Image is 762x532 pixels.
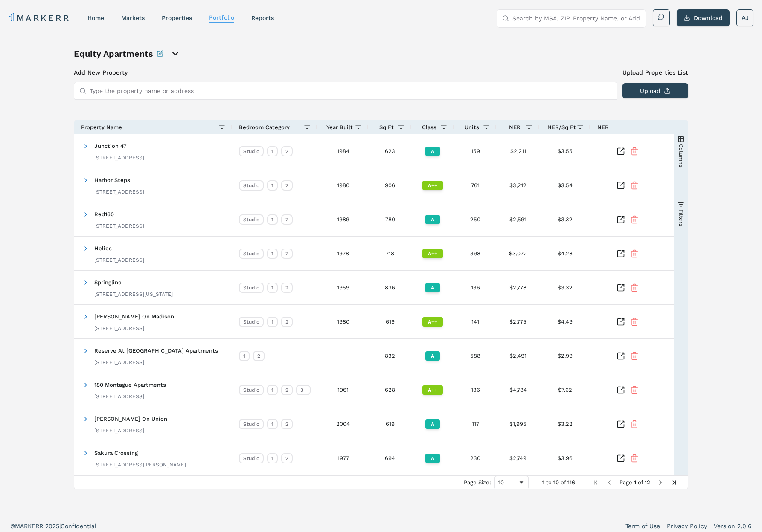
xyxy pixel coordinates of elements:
[630,249,639,258] button: Remove Property From Portfolio
[267,453,278,463] div: 1
[281,214,293,225] div: 2
[162,14,192,21] a: properties
[317,134,369,168] div: 1984
[10,523,15,529] span: ©
[561,479,566,486] span: of
[267,180,278,191] div: 1
[590,373,676,407] div: +0.76%
[553,479,559,486] span: 10
[671,479,678,486] div: Last Page
[617,386,625,394] a: Inspect Comparable
[94,188,144,195] div: [STREET_ADDRESS]
[425,419,440,429] div: A
[742,14,749,22] span: AJ
[239,317,264,327] div: Studio
[617,181,625,190] a: Inspect Comparable
[539,407,590,441] div: $3.22
[630,181,639,190] button: Remove Property From Portfolio
[634,479,636,486] span: 1
[497,407,539,441] div: $1,995
[590,202,676,236] div: +9.11%
[422,124,436,130] span: Class
[714,522,752,530] a: Version 2.0.6
[425,215,440,224] div: A
[61,523,96,529] span: Confidential
[317,168,369,202] div: 1980
[422,385,443,395] div: A++
[281,283,293,293] div: 2
[464,479,491,486] div: Page Size:
[369,237,411,270] div: 718
[369,305,411,338] div: 619
[630,318,639,326] button: Remove Property From Portfolio
[81,124,122,130] span: Property Name
[94,279,122,286] span: Springline
[94,177,130,183] span: Harbor Steps
[539,202,590,236] div: $3.32
[239,214,264,225] div: Studio
[87,14,104,21] a: home
[267,317,278,327] div: 1
[590,168,676,202] div: +9.23%
[497,168,539,202] div: $3,212
[239,283,264,293] div: Studio
[296,385,311,395] div: 3+
[94,223,144,229] div: [STREET_ADDRESS]
[267,214,278,225] div: 1
[170,49,180,59] button: open portfolio options
[539,271,590,304] div: $3.32
[592,479,599,486] div: First Page
[630,283,639,292] button: Remove Property From Portfolio
[281,453,293,463] div: 2
[94,347,218,354] span: Reserve At [GEOGRAPHIC_DATA] Apartments
[630,147,639,156] button: Remove Property From Portfolio
[497,134,539,168] div: $2,211
[239,385,264,395] div: Studio
[209,14,234,21] a: Portfolio
[422,181,443,190] div: A++
[494,476,529,489] div: Page Size
[267,419,278,429] div: 1
[590,407,676,441] div: +0.71%
[590,134,676,168] div: +10.33%
[267,249,278,259] div: 1
[630,454,639,463] button: Remove Property From Portfolio
[317,441,369,475] div: 1977
[267,283,278,293] div: 1
[317,271,369,304] div: 1959
[317,202,369,236] div: 1989
[422,317,443,327] div: A++
[617,249,625,258] a: Inspect Comparable
[369,202,411,236] div: 780
[497,441,539,475] div: $2,749
[94,450,138,456] span: Sakura Crossing
[539,134,590,168] div: $3.55
[590,305,676,338] div: +2.29%
[281,317,293,327] div: 2
[94,393,166,400] div: [STREET_ADDRESS]
[317,237,369,270] div: 1978
[454,134,497,168] div: 159
[597,124,652,130] span: NER Growth (Weekly)
[454,271,497,304] div: 136
[454,339,497,373] div: 588
[567,479,575,486] span: 116
[547,124,576,130] span: NER/Sq Ft
[326,124,353,130] span: Year Built
[454,407,497,441] div: 117
[617,147,625,156] a: Inspect Comparable
[239,453,264,463] div: Studio
[590,237,676,270] div: +4.86%
[94,154,144,161] div: [STREET_ADDRESS]
[454,168,497,202] div: 761
[317,407,369,441] div: 2004
[239,419,264,429] div: Studio
[253,351,265,361] div: 2
[497,373,539,407] div: $4,784
[617,454,625,463] a: Inspect Comparable
[425,454,440,463] div: A
[454,441,497,475] div: 230
[369,339,411,373] div: 832
[94,313,174,320] span: [PERSON_NAME] On Madison
[497,339,539,373] div: $2,491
